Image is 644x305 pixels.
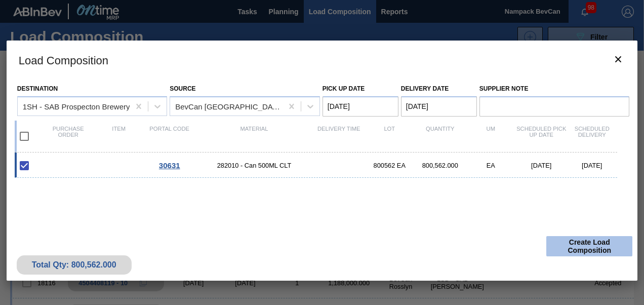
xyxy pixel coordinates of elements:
div: Go to Order [144,161,195,170]
div: Total Qty: 800,562.000 [24,260,124,270]
div: UM [465,126,516,147]
input: mm/dd/yyyy [401,96,477,117]
div: Portal code [144,126,195,147]
div: Delivery Time [313,126,364,147]
label: Source [170,85,195,92]
label: Destination [17,85,58,92]
div: Quantity [415,126,465,147]
div: 800,562.000 [415,162,465,169]
div: [DATE] [567,162,617,169]
div: EA [465,162,516,169]
label: Supplier Note [479,82,630,96]
span: 30631 [159,161,180,170]
div: Lot [364,126,415,147]
button: Create Load Composition [546,236,632,256]
div: BevCan [GEOGRAPHIC_DATA] [175,102,284,110]
div: Scheduled Pick up Date [516,126,567,147]
div: 1SH - SAB Prospecton Brewery [23,102,130,110]
div: [DATE] [516,162,567,169]
label: Delivery Date [401,85,449,92]
h3: Load Composition [7,41,638,79]
div: 800562 EA [364,162,415,169]
label: Pick up Date [323,85,365,92]
div: Material [195,126,314,147]
span: 282010 - Can 500ML CLT [195,162,314,169]
div: Item [94,126,144,147]
div: Scheduled Delivery [567,126,617,147]
div: Purchase order [43,126,94,147]
input: mm/dd/yyyy [323,96,398,117]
